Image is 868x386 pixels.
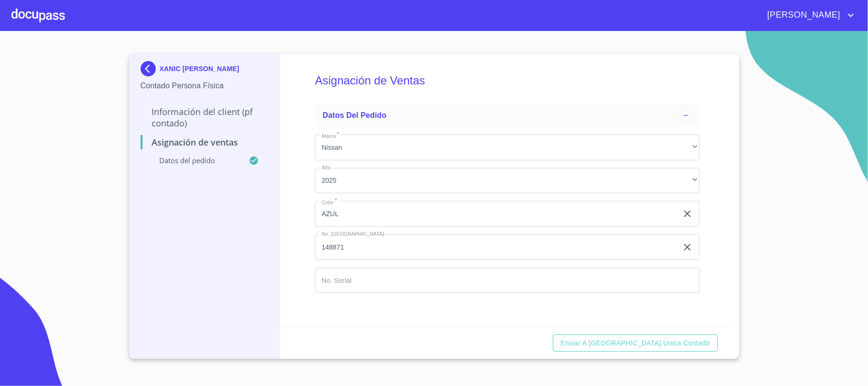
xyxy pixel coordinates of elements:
[141,106,269,129] p: Información del Client (PF contado)
[315,61,700,100] h5: Asignación de Ventas
[760,8,845,23] span: [PERSON_NAME]
[315,168,700,194] div: 2025
[141,61,160,76] img: Docupass spot blue
[141,61,269,80] div: XANIC [PERSON_NAME]
[315,135,700,160] div: Nissan
[553,334,718,352] button: Enviar a [GEOGRAPHIC_DATA] única contado
[682,208,693,219] button: clear input
[141,80,269,92] p: Contado Persona Física
[141,136,269,148] p: Asignación de Ventas
[561,337,710,349] span: Enviar a [GEOGRAPHIC_DATA] única contado
[682,241,693,253] button: clear input
[141,156,249,165] p: Datos del pedido
[760,8,857,23] button: account of current user
[160,65,239,73] p: XANIC [PERSON_NAME]
[323,111,387,119] span: Datos del pedido
[315,104,700,127] div: Datos del pedido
